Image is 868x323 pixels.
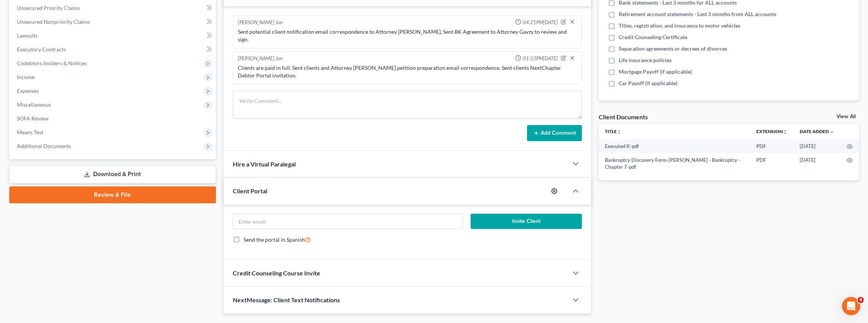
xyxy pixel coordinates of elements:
span: Hire a Virtual Paralegal [233,160,296,168]
span: Additional Documents [17,143,71,149]
td: PDF [750,153,794,174]
span: Expenses [17,87,39,94]
button: Add Comment [527,125,582,141]
span: Executory Contracts [17,46,66,53]
span: Car Payoff (if applicable) [619,79,677,87]
span: Send the portal in Spanish [244,236,305,243]
span: Credit Counseling Certificate [619,33,687,41]
td: PDF [750,139,794,153]
span: Unsecured Priority Claims [17,5,80,11]
span: SOFA Review [17,115,49,122]
span: Codebtors Insiders & Notices [17,60,87,66]
span: Mortgage Payoff (if applicable) [619,68,692,76]
span: 4 [858,297,864,303]
i: unfold_more [617,130,621,134]
button: Invite Client [471,214,582,229]
a: Unsecured Priority Claims [11,1,216,15]
div: [PERSON_NAME] Jun [238,19,283,26]
i: unfold_more [783,130,787,134]
a: Extensionunfold_more [756,129,787,134]
div: Sent potential client notification email correspondence to Attorney [PERSON_NAME]. Sent BK Agreem... [238,28,577,43]
span: Titles, registration, and insurance to motor vehicles [619,22,740,30]
span: Life insurance policies [619,56,672,64]
td: Bankruptcy Discovery Form-[PERSON_NAME] - Bankruptcy - Chapter 7-pdf [599,153,750,174]
a: SOFA Review [11,112,216,125]
i: expand_more [830,130,834,134]
span: Miscellaneous [17,101,51,108]
a: Review & File [9,186,216,203]
span: Retirement account statements - Last 3 months from ALL accounts [619,10,776,18]
div: Client Documents [599,113,648,121]
a: Lawsuits [11,29,216,43]
span: NextMessage: Client Text Notifications [233,296,340,303]
a: Date Added expand_more [800,129,834,134]
a: View All [837,114,856,119]
td: Executed K-pdf [599,139,750,153]
span: Credit Counseling Course Invite [233,269,320,277]
a: Executory Contracts [11,43,216,56]
div: Clients are paid in full. Sent clients and Attorney [PERSON_NAME] petition preparation email corr... [238,64,577,79]
span: Separation agreements or decrees of divorces [619,45,727,53]
a: Titleunfold_more [605,129,621,134]
span: 01:53PM[DATE] [523,55,558,62]
span: 04:21PM[DATE] [523,19,558,26]
td: [DATE] [794,153,840,174]
span: Client Portal [233,187,267,194]
td: [DATE] [794,139,840,153]
a: Unsecured Nonpriority Claims [11,15,216,29]
div: [PERSON_NAME] Jun [238,55,283,63]
span: Unsecured Nonpriority Claims [17,18,90,25]
span: Lawsuits [17,32,38,39]
span: Means Test [17,129,43,135]
iframe: Intercom live chat [842,297,860,315]
input: Enter email [233,214,463,229]
span: Income [17,74,35,80]
a: Download & Print [9,165,216,183]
